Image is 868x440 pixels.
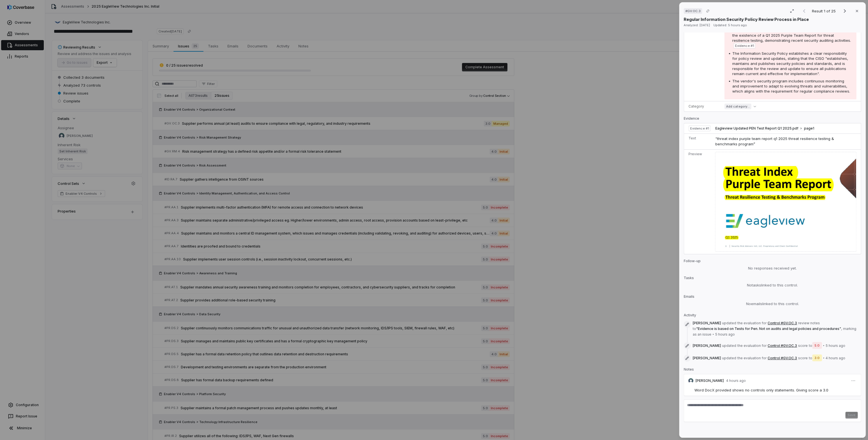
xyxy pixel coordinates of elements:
[809,356,812,360] span: to
[768,321,797,325] button: Control #GV.OC.3
[684,16,809,22] p: Regular Information Security Policy Review Process in Place
[703,6,713,16] button: Copy link
[684,116,861,123] p: Evidence
[722,343,736,348] span: updated
[713,332,714,336] span: •
[690,126,709,131] span: Evidence # 1
[737,343,767,348] span: the evaluation for
[715,152,856,252] img: 4a3223ded5d94b63b95eea6799381ab8_original.jpg_w1200.jpg
[715,332,735,337] span: 5 hours ago
[726,379,746,382] p: 4 hours ago
[812,354,822,361] span: 3.0
[684,313,861,320] p: Activity
[693,321,721,325] span: [PERSON_NAME]
[695,388,828,392] span: Word DocX provided shows no controls only statements. Giving score a 3.0
[684,133,713,149] td: Text
[684,149,713,254] td: Preview
[747,283,798,288] span: No tasks linked to this control.
[696,327,841,331] span: " Evidence is based on Tests for Pen. Not on audits and legal policies and procedures "
[715,126,814,131] button: Eagleview Updated PEN Test Report Q1 2025.pdfpage1
[732,28,851,43] span: There is evidence of ongoing security assessment activities with the existence of a Q1 2025 Purpl...
[768,356,797,360] button: Control #GV.OC.3
[684,266,861,271] div: No responses received yet.
[737,356,767,360] span: the evaluation for
[693,356,721,360] span: [PERSON_NAME]
[826,343,845,348] span: 5 hours ago
[732,51,848,76] span: The Information Security Policy establishes a clear responsibility for policy review and updates,...
[715,136,834,146] span: “threat index purple team report q1 2025 threat resilience testing & benchmarks program”
[732,79,850,93] span: The vendor's security program includes continuous monitoring and improvement to adapt to evolving...
[693,343,721,348] span: [PERSON_NAME]
[823,343,824,348] span: •
[685,9,700,13] span: # GV.OC.3
[684,259,861,266] p: Follow-up
[713,23,747,27] span: Updated: 5 hours ago
[684,276,861,283] p: Tasks
[823,356,824,360] span: •
[724,104,751,109] span: Add category...
[696,379,724,382] p: [PERSON_NAME]
[688,378,693,383] img: Chadd Myers avatar
[689,104,715,109] p: Category
[804,126,814,131] span: page 1
[809,343,812,348] span: to
[798,321,820,325] span: review notes
[684,367,861,374] p: Notes
[722,321,736,325] span: updated
[839,8,850,14] button: Next result
[826,356,845,360] span: 4 hours ago
[812,342,822,349] span: 5.0
[693,327,696,331] span: to
[841,327,842,331] span: ,
[693,332,711,337] span: as an issue
[812,8,837,14] p: Result 1 of 25
[735,43,754,48] span: Evidence # 1
[768,343,797,348] button: Control #GV.OC.3
[737,321,767,325] span: the evaluation for
[843,327,856,331] span: marking
[722,356,736,360] span: updated
[798,356,808,360] span: score
[746,301,799,306] span: No emails linked to this control.
[715,126,798,131] span: Eagleview Updated PEN Test Report Q1 2025.pdf
[684,23,710,27] span: Analyzed: [DATE]
[684,294,861,301] p: Emails
[798,343,808,348] span: score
